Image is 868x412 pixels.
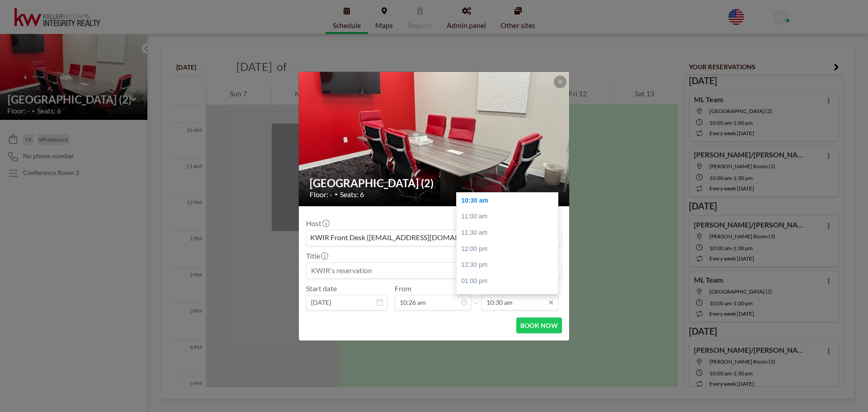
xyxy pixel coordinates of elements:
div: 12:00 pm [457,241,562,257]
div: 12:30 pm [457,257,562,273]
span: Seats: 6 [340,190,364,199]
img: 537.jpg [299,37,570,241]
div: Search for option [307,230,561,246]
span: - [475,287,478,307]
label: From [395,284,411,293]
span: KWIR Front Desk ([EMAIL_ADDRESS][DOMAIN_NAME]) [308,232,493,244]
h2: [GEOGRAPHIC_DATA] (2) [310,176,559,190]
span: Floor: - [310,190,332,199]
label: Title [306,251,327,260]
input: KWIR's reservation [307,263,561,278]
div: 10:30 am [457,193,562,209]
div: 01:00 pm [457,273,562,289]
label: Start date [306,284,337,293]
div: 11:00 am [457,208,562,225]
div: 11:30 am [457,225,562,241]
label: Host [306,219,329,228]
button: BOOK NOW [516,317,562,333]
span: • [335,191,338,198]
div: 01:30 pm [457,289,562,305]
